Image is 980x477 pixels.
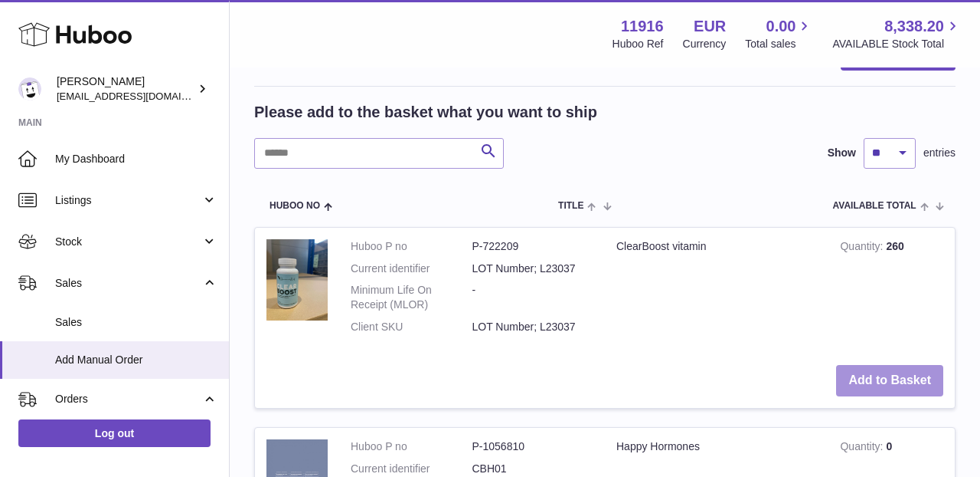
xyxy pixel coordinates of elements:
[840,440,886,456] strong: Quantity
[832,16,962,51] a: 8,338.20 AVAILABLE Stock Total
[351,283,472,312] dt: Minimum Life On Receipt (MLOR)
[269,201,320,211] span: Huboo no
[923,146,955,160] span: entries
[840,240,886,256] strong: Quantity
[254,102,597,123] h2: Please add to the basket what you want to ship
[836,365,943,396] button: Add to Basket
[694,16,726,37] strong: EUR
[55,353,217,367] span: Add Manual Order
[351,320,472,334] dt: Client SKU
[18,419,211,447] a: Log out
[55,152,217,166] span: My Dashboard
[55,193,201,208] span: Listings
[57,74,194,104] div: [PERSON_NAME]
[612,37,664,51] div: Huboo Ref
[55,276,201,291] span: Sales
[884,16,944,37] span: 8,338.20
[745,16,813,51] a: 0.00 Total sales
[621,16,664,37] strong: 11916
[472,239,594,254] dd: P-722209
[745,37,813,51] span: Total sales
[472,262,594,276] dd: LOT Number; L23037
[351,262,472,276] dt: Current identifier
[472,320,594,334] dd: LOT Number; L23037
[472,462,594,476] dd: CBH01
[18,77,41,100] img: info@bananaleafsupplements.com
[55,235,201,249] span: Stock
[832,37,962,51] span: AVAILABLE Stock Total
[57,90,225,102] span: [EMAIL_ADDRESS][DOMAIN_NAME]
[266,239,328,321] img: ClearBoost vitamin
[351,439,472,454] dt: Huboo P no
[558,201,583,211] span: Title
[833,201,916,211] span: AVAILABLE Total
[605,228,828,354] td: ClearBoost vitamin
[766,16,796,37] span: 0.00
[351,462,472,476] dt: Current identifier
[472,283,594,312] dd: -
[55,315,217,330] span: Sales
[351,239,472,254] dt: Huboo P no
[828,146,856,160] label: Show
[472,439,594,454] dd: P-1056810
[828,228,955,354] td: 260
[55,392,201,406] span: Orders
[683,37,727,51] div: Currency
